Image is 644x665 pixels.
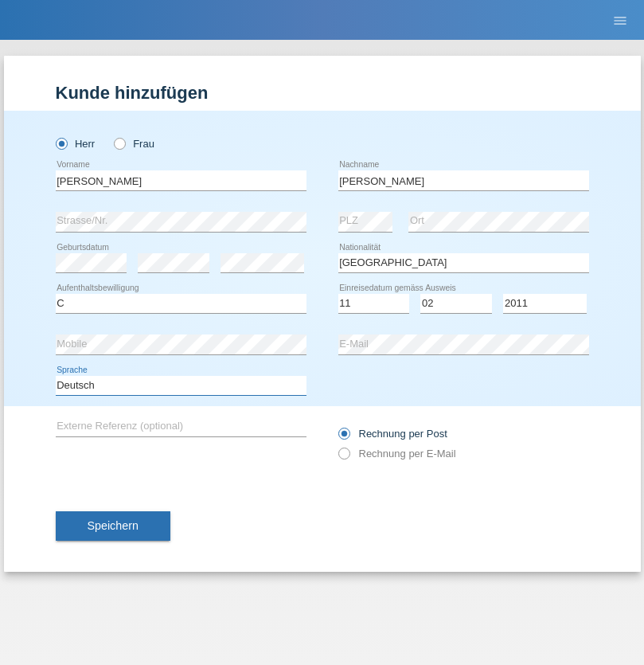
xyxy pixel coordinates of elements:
span: Speichern [88,519,139,532]
label: Herr [56,138,96,150]
input: Frau [114,138,124,148]
label: Frau [114,138,154,150]
label: Rechnung per Post [338,428,447,440]
i: menu [612,13,628,29]
input: Rechnung per Post [338,428,349,448]
label: Rechnung per E-Mail [338,448,456,460]
input: Rechnung per E-Mail [338,448,349,467]
button: Speichern [56,511,170,542]
input: Herr [56,138,66,148]
h1: Kunde hinzufügen [56,83,589,103]
a: menu [604,15,636,25]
